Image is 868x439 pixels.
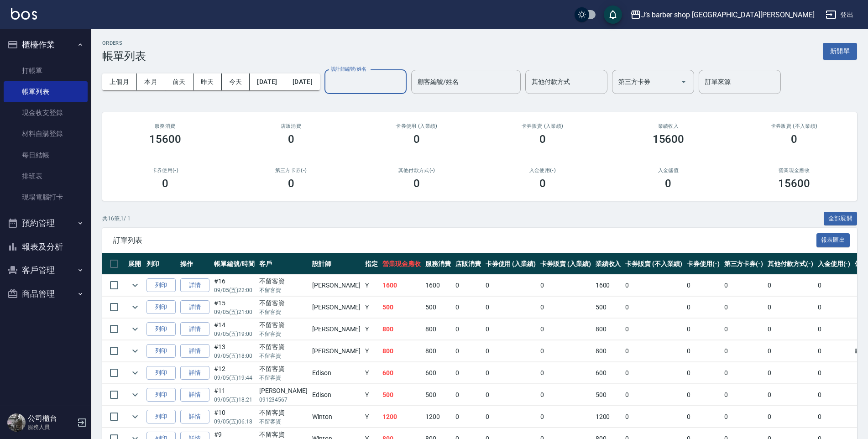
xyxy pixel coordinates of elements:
h2: 店販消費 [239,123,343,129]
td: 0 [685,340,722,362]
p: 09/05 (五) 19:44 [214,374,255,382]
td: [PERSON_NAME] [310,275,363,296]
button: 列印 [146,300,176,314]
td: 0 [722,319,766,340]
td: 0 [483,319,539,340]
button: expand row [128,388,142,402]
a: 詳情 [180,388,209,402]
td: 0 [816,384,853,406]
th: 其他付款方式(-) [765,253,816,275]
td: #12 [212,362,257,384]
h2: 卡券販賣 (不入業績) [742,123,846,129]
button: 商品管理 [4,282,88,306]
td: 1600 [593,275,623,296]
td: [PERSON_NAME] [310,340,363,362]
td: 800 [423,319,453,340]
th: 帳單編號/時間 [212,253,257,275]
td: 800 [423,340,453,362]
a: 現金收支登錄 [4,102,88,123]
h3: 15600 [149,133,181,146]
a: 現場電腦打卡 [4,187,88,208]
div: [PERSON_NAME] [259,386,308,396]
td: #13 [212,340,257,362]
td: 0 [623,340,684,362]
button: 櫃檯作業 [4,33,88,57]
button: expand row [128,410,142,423]
td: 0 [685,406,722,428]
td: 500 [423,297,453,318]
td: 0 [453,275,483,296]
h3: 0 [539,177,546,190]
th: 業績收入 [593,253,623,275]
p: 09/05 (五) 18:21 [214,396,255,404]
td: 0 [685,319,722,340]
td: Edison [310,384,363,406]
h3: 0 [288,177,294,190]
td: 600 [593,362,623,384]
td: 0 [685,297,722,318]
th: 服務消費 [423,253,453,275]
td: 0 [765,406,816,428]
button: expand row [128,322,142,336]
td: #15 [212,297,257,318]
button: expand row [128,278,142,292]
td: 0 [453,340,483,362]
p: 不留客資 [259,374,308,382]
td: 500 [380,384,423,406]
td: 0 [623,297,684,318]
td: 0 [765,297,816,318]
th: 營業現金應收 [380,253,423,275]
a: 詳情 [180,322,209,336]
th: 卡券販賣 (入業績) [538,253,593,275]
td: 1200 [593,406,623,428]
td: 800 [593,340,623,362]
td: #10 [212,406,257,428]
p: 09/05 (五) 18:00 [214,352,255,360]
div: 不留客資 [259,298,308,308]
button: 報表匯出 [816,233,850,247]
td: 800 [380,319,423,340]
p: 不留客資 [259,418,308,426]
div: 不留客資 [259,364,308,374]
th: 店販消費 [453,253,483,275]
td: 0 [623,406,684,428]
td: 500 [593,297,623,318]
h2: 卡券使用(-) [113,167,217,173]
button: 客戶管理 [4,258,88,282]
td: 0 [685,384,722,406]
p: 不留客資 [259,352,308,360]
a: 帳單列表 [4,81,88,102]
button: 今天 [222,73,250,90]
td: #16 [212,275,257,296]
td: 0 [453,297,483,318]
td: 0 [816,406,853,428]
td: #11 [212,384,257,406]
button: 預約管理 [4,211,88,235]
h3: 服務消費 [113,123,217,129]
td: Y [363,297,380,318]
td: 0 [722,275,766,296]
td: 0 [453,362,483,384]
td: 0 [685,275,722,296]
a: 詳情 [180,344,209,358]
td: 0 [765,340,816,362]
button: save [604,5,622,24]
h3: 15600 [778,177,810,190]
td: 0 [722,406,766,428]
button: 報表及分析 [4,235,88,259]
td: 0 [623,319,684,340]
th: 客戶 [257,253,310,275]
h3: 0 [288,133,294,146]
th: 卡券販賣 (不入業績) [623,253,684,275]
td: 500 [380,297,423,318]
td: 0 [538,362,593,384]
a: 新開單 [823,47,857,55]
td: 0 [453,319,483,340]
th: 操作 [178,253,212,275]
p: 09/05 (五) 06:18 [214,418,255,426]
td: 0 [816,275,853,296]
td: 500 [423,384,453,406]
td: Y [363,275,380,296]
td: Y [363,362,380,384]
label: 設計師編號/姓名 [331,66,366,73]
